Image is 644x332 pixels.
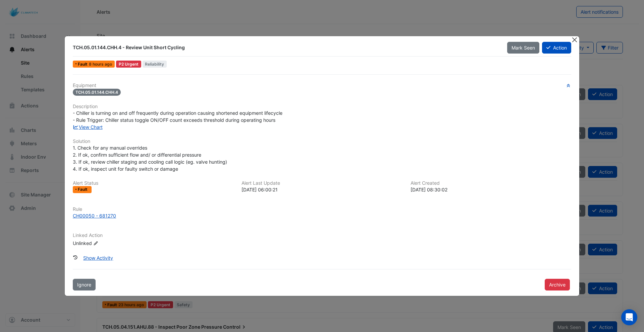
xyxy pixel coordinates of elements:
[73,180,233,186] h6: Alert Status
[73,212,571,219] a: CH00050 - 681270
[571,36,578,43] button: Close
[78,62,89,66] span: Fault
[73,212,116,219] div: CH00050 - 681270
[89,62,112,67] span: Thu 11-Sep-2025 06:00 AEST
[73,139,571,144] h6: Solution
[79,252,117,264] button: Show Activity
[73,110,282,123] span: - Chiller is turning on and off frequently during operation causing shortened equipment lifecycle...
[542,42,571,54] button: Action
[73,279,96,290] button: Ignore
[241,180,402,186] h6: Alert Last Update
[73,145,227,172] span: 1. Check for any manual overrides 2. If ok, confirm sufficient flow and/ or differential pressure...
[77,282,91,287] span: Ignore
[411,186,571,193] div: [DATE] 08:30:02
[73,83,571,88] h6: Equipment
[73,233,571,238] h6: Linked Action
[73,89,121,96] span: TCH.05.01.144.CHH.4
[73,124,103,130] a: View Chart
[621,309,637,325] div: Open Intercom Messenger
[512,45,535,51] span: Mark Seen
[116,61,141,68] div: P2 Urgent
[411,180,571,186] h6: Alert Created
[73,206,571,212] h6: Rule
[507,42,539,54] button: Mark Seen
[73,44,499,51] div: TCH.05.01.144.CHH.4 - Review Unit Short Cycling
[73,239,153,246] div: Unlinked
[241,186,402,193] div: [DATE] 06:00:21
[93,241,98,246] fa-icon: Edit Linked Action
[73,104,571,109] h6: Description
[545,279,570,290] button: Archive
[78,187,89,191] span: Fault
[143,61,167,68] span: Reliability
